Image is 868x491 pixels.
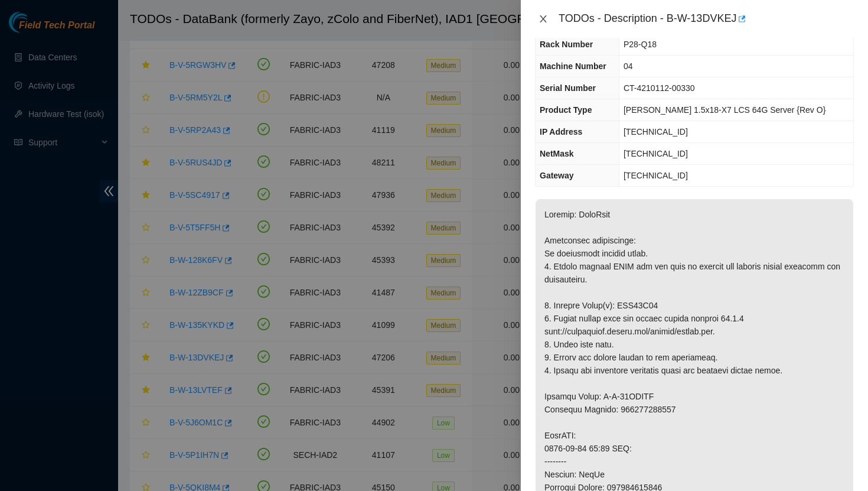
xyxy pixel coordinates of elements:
[624,105,825,115] span: [PERSON_NAME] 1.5x18-X7 LCS 64G Server {Rev O}
[624,83,695,93] span: CT-4210112-00330
[540,61,606,71] span: Machine Number
[540,149,574,158] span: NetMask
[624,40,657,49] span: P28-Q18
[624,127,688,136] span: [TECHNICAL_ID]
[624,61,633,71] span: 04
[559,9,854,28] div: TODOs - Description - B-W-13DVKEJ
[540,83,596,93] span: Serial Number
[540,105,592,115] span: Product Type
[539,14,548,24] span: close
[540,171,574,180] span: Gateway
[624,171,688,180] span: [TECHNICAL_ID]
[535,14,552,25] button: Close
[540,127,582,136] span: IP Address
[540,40,593,49] span: Rack Number
[624,149,688,158] span: [TECHNICAL_ID]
